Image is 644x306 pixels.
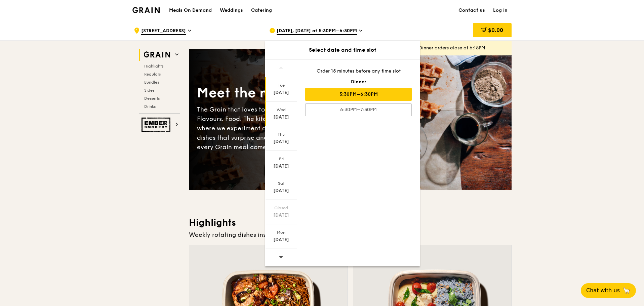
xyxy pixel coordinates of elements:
div: [DATE] [266,114,296,121]
div: Thu [266,132,296,137]
div: Fri [266,156,296,162]
div: [DATE] [266,212,296,219]
div: Dinner orders close at 6:15PM [419,45,506,51]
span: 🦙 [622,287,631,295]
div: [DATE] [266,89,296,96]
span: $0.00 [488,27,503,33]
div: Dinner [305,79,412,85]
a: Weddings [216,0,247,20]
div: The Grain that loves to play. With ingredients. Flavours. Food. The kitchen is our happy place, w... [197,105,350,152]
div: [DATE] [266,138,296,145]
span: Desserts [144,96,160,101]
div: [DATE] [266,163,296,170]
span: Regulars [144,72,161,77]
span: [STREET_ADDRESS] [141,28,186,35]
h1: Meals On Demand [169,7,212,14]
img: Grain web logo [142,49,172,61]
img: Grain [132,7,160,13]
span: Sides [144,88,154,93]
div: Closed [266,205,296,211]
div: Weddings [220,0,243,20]
div: [DATE] [266,236,296,243]
span: Drinks [144,104,156,109]
a: Log in [489,0,512,20]
div: 5:30PM–6:30PM [305,88,412,101]
div: 6:30PM–7:30PM [305,103,412,116]
div: Tue [266,83,296,88]
div: [DATE] [266,187,296,194]
div: Meet the new Grain [197,84,350,102]
div: Order 15 minutes before any time slot [305,68,412,75]
span: Bundles [144,80,159,85]
span: Highlights [144,64,163,69]
span: Chat with us [586,287,620,295]
div: Mon [266,230,296,235]
img: Ember Smokery web logo [142,118,172,132]
div: Select date and time slot [265,46,420,54]
button: Chat with us🦙 [581,283,636,298]
div: Weekly rotating dishes inspired by flavours from around the world. [189,230,512,239]
div: Wed [266,107,296,113]
span: [DATE], [DATE] at 5:30PM–6:30PM [277,28,357,35]
div: Catering [251,0,272,20]
a: Contact us [454,0,489,20]
h3: Highlights [189,217,512,229]
a: Catering [247,0,276,20]
div: Sat [266,181,296,186]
